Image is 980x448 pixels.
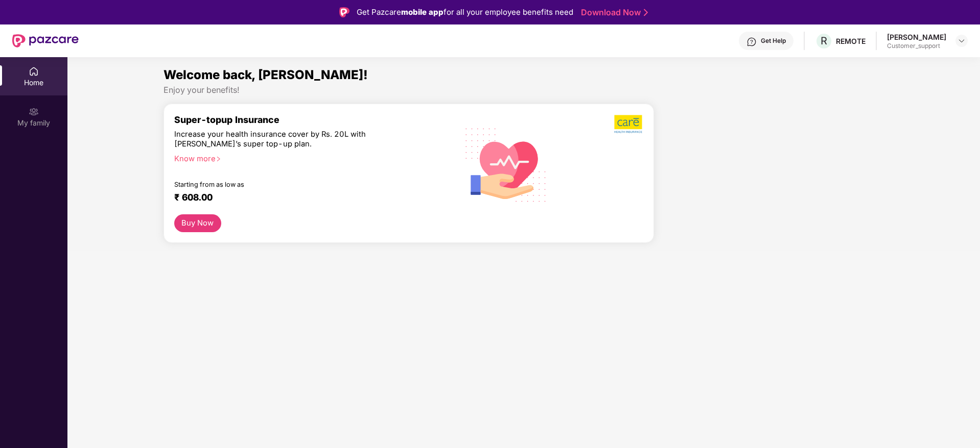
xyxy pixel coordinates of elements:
img: svg+xml;base64,PHN2ZyBpZD0iSG9tZSIgeG1sbnM9Imh0dHA6Ly93d3cudzMub3JnLzIwMDAvc3ZnIiB3aWR0aD0iMjAiIG... [29,66,39,77]
img: New Pazcare Logo [12,34,79,47]
div: [PERSON_NAME] [887,32,946,42]
span: Welcome back, [PERSON_NAME]! [164,67,368,82]
div: Know more [174,154,442,161]
button: Buy Now [174,214,221,232]
img: Logo [339,7,349,17]
div: ₹ 608.00 [174,192,438,204]
img: svg+xml;base64,PHN2ZyBpZD0iRHJvcGRvd24tMzJ4MzIiIHhtbG5zPSJodHRwOi8vd3d3LnczLm9yZy8yMDAwL3N2ZyIgd2... [958,37,966,45]
div: Increase your health insurance cover by Rs. 20L with [PERSON_NAME]’s super top-up plan. [174,130,404,150]
div: Get Help [761,37,786,45]
div: Super-topup Insurance [174,114,448,125]
a: Download Now [581,7,645,18]
img: Stroke [644,7,648,18]
strong: mobile app [401,7,444,17]
img: svg+xml;base64,PHN2ZyB4bWxucz0iaHR0cDovL3d3dy53My5vcmcvMjAwMC9zdmciIHhtbG5zOnhsaW5rPSJodHRwOi8vd3... [457,115,555,214]
span: right [216,156,221,162]
div: Enjoy your benefits! [164,85,884,95]
div: Customer_support [887,42,946,50]
div: Get Pazcare for all your employee benefits need [357,6,573,18]
div: Starting from as low as [174,181,405,188]
span: R [821,35,827,47]
img: svg+xml;base64,PHN2ZyB3aWR0aD0iMjAiIGhlaWdodD0iMjAiIHZpZXdCb3g9IjAgMCAyMCAyMCIgZmlsbD0ibm9uZSIgeG... [29,107,39,117]
img: b5dec4f62d2307b9de63beb79f102df3.png [614,114,643,134]
div: REMOTE [836,36,866,46]
img: svg+xml;base64,PHN2ZyBpZD0iSGVscC0zMngzMiIgeG1sbnM9Imh0dHA6Ly93d3cudzMub3JnLzIwMDAvc3ZnIiB3aWR0aD... [746,37,757,47]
